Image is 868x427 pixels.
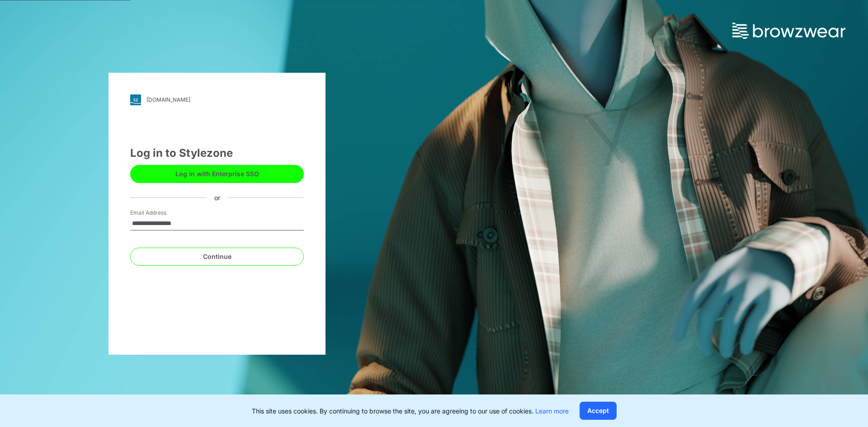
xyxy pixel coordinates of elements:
[580,402,617,420] button: Accept
[130,209,193,217] label: Email Address
[130,94,141,105] img: svg+xml;base64,PHN2ZyB3aWR0aD0iMjgiIGhlaWdodD0iMjgiIHZpZXdCb3g9IjAgMCAyOCAyOCIgZmlsbD0ibm9uZSIgeG...
[207,193,227,202] div: or
[535,407,569,415] a: Learn more
[130,145,304,161] div: Log in to Stylezone
[252,406,569,416] p: This site uses cookies. By continuing to browse the site, you are agreeing to our use of cookies.
[732,23,845,39] img: browzwear-logo.73288ffb.svg
[130,94,304,105] a: [DOMAIN_NAME]
[130,248,304,266] button: Continue
[146,96,190,103] div: [DOMAIN_NAME]
[130,165,304,183] button: Log in with Enterprise SSO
